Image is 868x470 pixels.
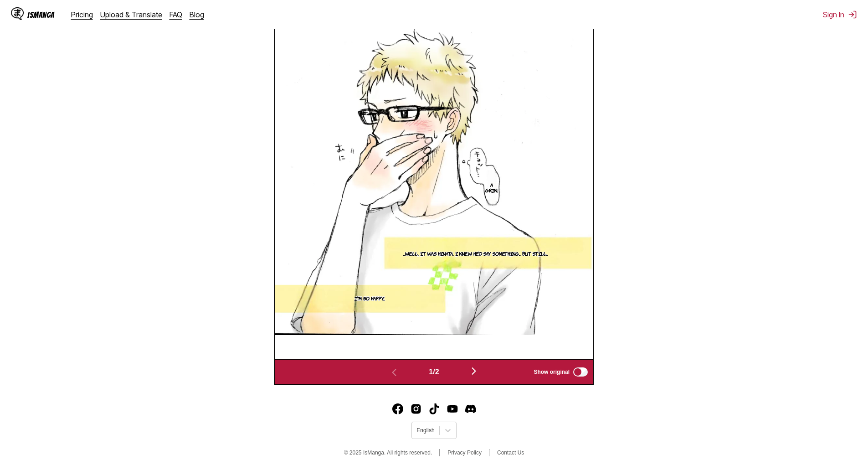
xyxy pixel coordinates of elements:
[429,403,440,414] img: IsManga TikTok
[497,449,524,456] a: Contact Us
[848,10,857,19] img: Sign out
[465,403,476,414] a: Discord
[401,249,550,258] p: ...Well, it was Hinata. I knew he'd say something... But still...
[275,9,593,335] img: Manga Panel
[344,449,432,456] span: © 2025 IsManga. All rights reserved.
[447,403,458,414] img: IsManga YouTube
[411,403,421,414] img: IsManga Instagram
[71,10,93,19] a: Pricing
[353,294,387,303] p: I'm so happy...
[389,367,400,378] img: Previous page
[392,403,403,414] a: Facebook
[411,403,421,414] a: Instagram
[468,366,479,377] img: Next page
[447,403,458,414] a: Youtube
[169,10,182,19] a: FAQ
[392,403,403,414] img: IsManga Facebook
[573,367,588,377] input: Show original
[190,10,204,19] a: Blog
[27,10,55,19] div: IsManga
[100,10,162,19] a: Upload & Translate
[465,403,476,414] img: IsManga Discord
[823,10,857,19] button: Sign In
[447,449,482,456] a: Privacy Policy
[483,180,500,195] p: A grin...
[416,427,418,434] input: Select language
[534,369,570,375] span: Show original
[429,368,439,376] span: 1 / 2
[429,403,440,414] a: TikTok
[11,7,71,22] a: IsManga LogoIsManga
[11,7,24,20] img: IsManga Logo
